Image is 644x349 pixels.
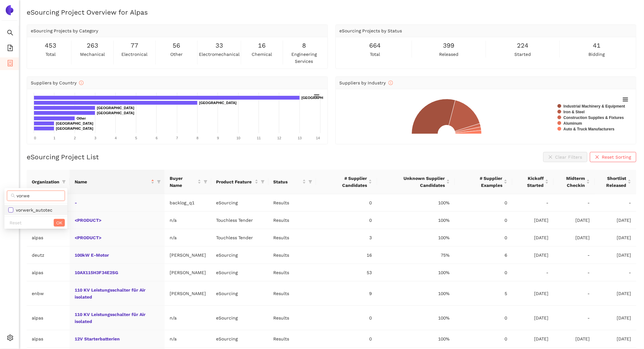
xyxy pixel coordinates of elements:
[316,281,377,306] td: 9
[131,41,138,50] span: 77
[382,175,445,189] span: Unknown Supplier Candidates
[170,175,196,189] span: Buyer Name
[564,110,585,114] text: Iron & Steel
[512,264,554,281] td: -
[268,281,316,306] td: Results
[595,155,600,160] span: close
[56,122,93,125] text: [GEOGRAPHIC_DATA]
[602,154,631,161] span: Reset Sorting
[27,281,70,306] td: enbw
[564,121,582,126] text: Aluminum
[554,306,595,330] td: -
[252,51,272,58] span: chemical
[316,212,377,229] td: 0
[455,170,512,194] th: this column's title is # Supplier Examples,this column is sortable
[197,136,199,140] text: 8
[554,264,595,281] td: -
[211,170,268,194] th: this column's title is Product Feature,this column is sortable
[316,306,377,330] td: 0
[217,136,219,140] text: 9
[277,136,281,140] text: 12
[173,41,180,50] span: 56
[34,136,36,140] text: 0
[377,229,455,247] td: 100%
[595,247,636,264] td: [DATE]
[455,194,512,212] td: 0
[77,116,86,120] text: Other
[321,175,367,189] span: # Supplier Candidates
[7,333,13,345] span: setting
[211,264,268,281] td: eSourcing
[61,177,67,187] span: filter
[316,194,377,212] td: 0
[7,43,13,55] span: file-add
[32,178,59,185] span: Organization
[56,219,62,226] span: OK
[512,194,554,212] td: -
[74,136,76,140] text: 2
[554,170,595,194] th: this column's title is Midterm Checkin,this column is sortable
[443,41,455,50] span: 399
[13,207,52,213] span: vorwerk_autotec
[377,194,455,212] td: 100%
[554,194,595,212] td: -
[308,180,312,184] span: filter
[554,330,595,348] td: [DATE]
[165,247,211,264] td: [PERSON_NAME]
[518,175,544,189] span: Kickoff Started
[564,127,615,131] text: Auto & Truck Manufacturers
[307,177,314,187] span: filter
[115,136,117,140] text: 4
[512,229,554,247] td: [DATE]
[165,212,211,229] td: n/a
[268,264,316,281] td: Results
[165,194,211,212] td: backlog_q1
[302,96,339,100] text: [GEOGRAPHIC_DATA]
[268,170,316,194] th: this column's title is Status,this column is sortable
[165,330,211,348] td: n/a
[54,219,65,227] button: OK
[316,264,377,281] td: 53
[257,136,261,140] text: 11
[31,28,98,33] span: eSourcing Projects by Category
[370,51,380,58] span: total
[517,41,529,50] span: 224
[199,101,237,105] text: [GEOGRAPHIC_DATA]
[27,229,70,247] td: alpas
[260,177,266,187] span: filter
[316,229,377,247] td: 3
[211,330,268,348] td: eSourcing
[11,194,15,198] span: search
[27,8,636,17] h2: eSourcing Project Overview for Alpas
[157,180,161,184] span: filter
[165,281,211,306] td: [PERSON_NAME]
[316,136,320,140] text: 14
[600,175,627,189] span: Shortlist Released
[455,330,512,348] td: 0
[7,219,24,227] button: Reset
[455,281,512,306] td: 5
[7,58,13,70] span: container
[215,41,223,50] span: 33
[512,306,554,330] td: [DATE]
[298,136,302,140] text: 13
[156,177,162,187] span: filter
[593,41,600,50] span: 41
[595,194,636,212] td: -
[439,51,458,58] span: released
[27,247,70,264] td: deutz
[31,80,84,85] span: Suppliers by Country
[316,330,377,348] td: 0
[512,170,554,194] th: this column's title is Kickoff Started,this column is sortable
[595,170,636,194] th: this column's title is Shortlist Released,this column is sortable
[17,192,61,199] input: Search in filters
[7,27,13,40] span: search
[62,180,66,184] span: filter
[45,41,56,50] span: 453
[377,247,455,264] td: 75%
[27,152,99,161] h2: eSourcing Project List
[165,170,211,194] th: this column's title is Buyer Name,this column is sortable
[316,247,377,264] td: 16
[268,306,316,330] td: Results
[45,51,56,58] span: total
